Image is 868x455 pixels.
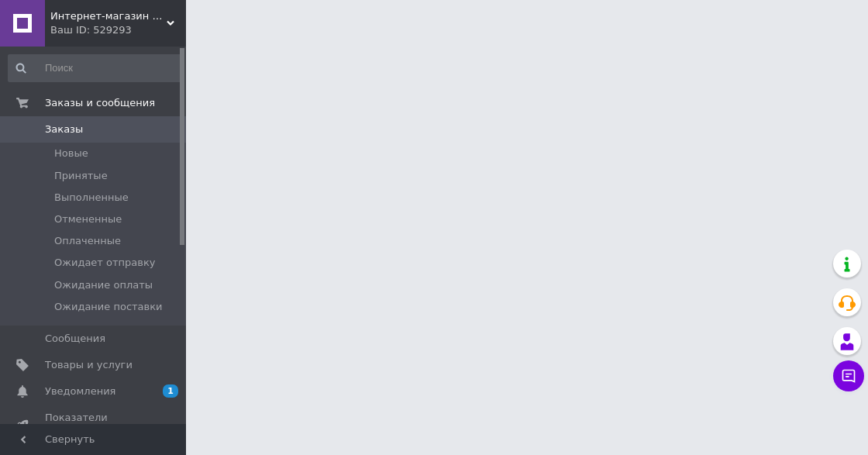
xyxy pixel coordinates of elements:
[50,23,186,37] div: Ваш ID: 529293
[45,411,143,439] span: Показатели работы компании
[54,191,129,205] span: Выполненные
[54,169,108,183] span: Принятые
[54,300,163,314] span: Ожидание поставки
[45,122,83,136] span: Заказы
[54,234,121,248] span: Оплаченные
[8,54,183,82] input: Поиск
[833,360,864,391] button: Чат с покупателем
[50,9,167,23] span: Интернет-магазин "Мир Чистоты"
[45,358,133,372] span: Товары и услуги
[45,332,105,346] span: Сообщения
[163,384,178,398] span: 1
[54,212,122,226] span: Отмененные
[45,384,115,398] span: Уведомления
[54,256,156,270] span: Ожидает отправку
[45,96,155,110] span: Заказы и сообщения
[54,146,88,160] span: Новые
[54,278,153,292] span: Ожидание оплаты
